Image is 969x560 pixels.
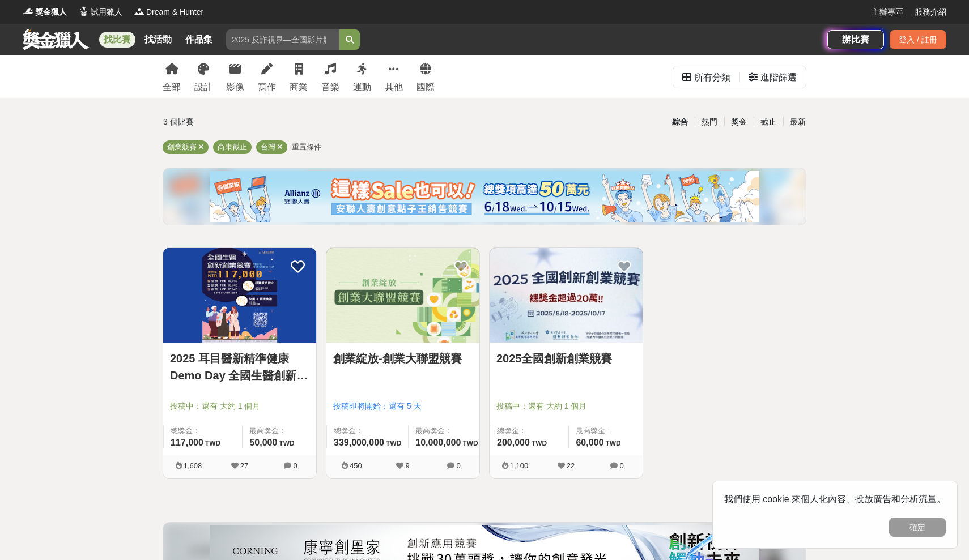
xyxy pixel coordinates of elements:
span: TWD [386,439,401,447]
a: 寫作 [258,55,276,98]
span: 投稿中：還有 大約 1 個月 [496,400,636,412]
span: 創業競賽 [167,143,197,151]
span: 最高獎金： [576,425,636,437]
div: 進階篩選 [760,66,797,89]
span: 重置條件 [292,143,321,151]
span: 最高獎金： [249,425,309,437]
span: 0 [293,461,297,470]
a: 作品集 [181,32,217,48]
span: 投稿中：還有 大約 1 個月 [170,400,309,412]
a: 其他 [385,55,403,98]
img: Cover Image [163,248,316,343]
span: 台灣 [261,143,275,151]
span: TWD [279,439,294,447]
img: cf4fb443-4ad2-4338-9fa3-b46b0bf5d316.png [210,171,759,222]
div: 綜合 [665,112,695,132]
div: 國際 [416,80,435,94]
a: 主辦專區 [872,6,903,18]
button: 確定 [889,518,946,537]
a: LogoDream & Hunter [134,6,203,18]
span: 投稿即將開始：還有 5 天 [333,400,473,412]
span: 200,000 [497,438,530,447]
span: TWD [462,439,478,447]
img: Cover Image [326,248,479,343]
span: 總獎金： [497,425,562,437]
div: 運動 [353,80,371,94]
span: 60,000 [576,438,603,447]
img: Logo [134,6,145,17]
div: 寫作 [258,80,276,94]
div: 所有分類 [694,66,730,89]
a: Logo獎金獵人 [23,6,67,18]
div: 登入 / 註冊 [890,30,946,49]
span: 339,000,000 [334,438,384,447]
div: 設計 [194,80,212,94]
div: 全部 [163,80,181,94]
span: 0 [619,461,623,470]
a: 影像 [226,55,244,98]
a: 音樂 [321,55,339,98]
span: 450 [350,461,362,470]
a: 商業 [290,55,308,98]
span: 9 [405,461,409,470]
span: 總獎金： [171,425,235,437]
span: 50,000 [249,438,277,447]
div: 音樂 [321,80,339,94]
span: 總獎金： [334,425,401,437]
span: 1,608 [184,461,202,470]
div: 截止 [754,112,783,132]
span: 尚未截止 [218,143,247,151]
span: 0 [456,461,460,470]
span: 1,100 [510,461,529,470]
a: 設計 [194,55,212,98]
div: 最新 [783,112,813,132]
a: 運動 [353,55,371,98]
a: 2025全國創新創業競賽 [496,350,636,367]
a: 全部 [163,55,181,98]
a: 國際 [416,55,435,98]
span: 10,000,000 [415,438,461,447]
img: Logo [23,6,34,17]
span: 117,000 [171,438,203,447]
div: 商業 [290,80,308,94]
span: 最高獎金： [415,425,478,437]
img: Cover Image [490,248,643,343]
a: Logo試用獵人 [78,6,122,18]
a: 找比賽 [99,32,135,48]
div: 影像 [226,80,244,94]
span: 我們使用 cookie 來個人化內容、投放廣告和分析流量。 [724,494,946,504]
a: 創業綻放-創業大聯盟競賽 [333,350,473,367]
span: 22 [567,461,575,470]
a: 找活動 [140,32,176,48]
span: Dream & Hunter [146,6,203,18]
span: 獎金獵人 [35,6,67,18]
span: TWD [605,439,620,447]
div: 熱門 [695,112,724,132]
span: TWD [532,439,547,447]
img: Logo [78,6,90,17]
span: 27 [240,461,248,470]
div: 獎金 [724,112,754,132]
span: TWD [205,439,220,447]
span: 試用獵人 [91,6,122,18]
input: 2025 反詐視界—全國影片競賽 [226,29,339,50]
div: 其他 [385,80,403,94]
a: 服務介紹 [915,6,946,18]
a: 辦比賽 [827,30,884,49]
div: 3 個比賽 [163,112,377,132]
a: 2025 耳目醫新精準健康 Demo Day 全國生醫創新創業競賽 [170,350,309,384]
